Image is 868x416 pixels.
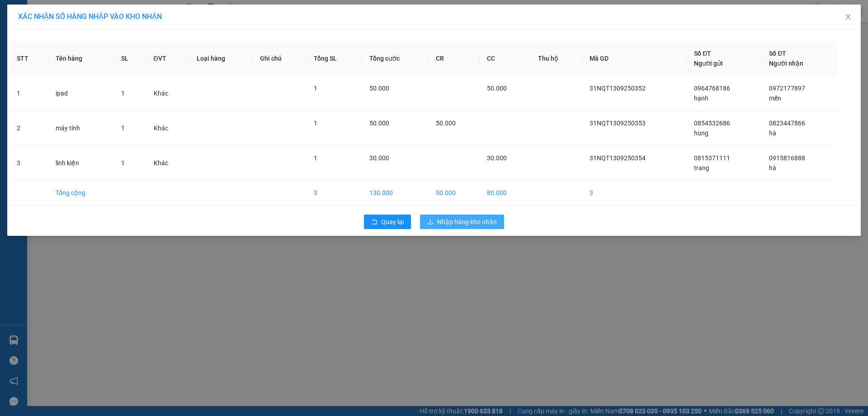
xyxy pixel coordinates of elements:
[531,41,582,76] th: Thu hộ
[835,5,861,30] button: Close
[362,41,429,76] th: Tổng cước
[146,111,189,146] td: Khác
[314,154,317,162] span: 1
[48,181,114,206] td: Tổng cộng
[362,181,429,206] td: 130.000
[769,85,805,92] span: 0972177897
[436,120,456,127] span: 50.000
[769,95,781,102] span: mến
[769,50,786,57] span: Số ĐT
[480,41,531,76] th: CC
[427,219,434,226] span: download
[314,120,317,127] span: 1
[769,60,803,67] span: Người nhận
[48,76,114,111] td: ipad
[769,164,776,172] span: hà
[590,85,646,92] span: 31NQT1309250352
[694,95,708,102] span: hạnh
[307,41,362,76] th: Tổng SL
[437,217,497,227] span: Nhập hàng kho nhận
[769,154,805,162] span: 0915816888
[582,181,687,206] td: 3
[121,90,125,97] span: 1
[18,12,162,21] span: XÁC NHẬN SỐ HÀNG NHẬP VÀO KHO NHẬN
[9,76,48,111] td: 1
[480,181,531,206] td: 80.000
[487,154,507,162] span: 30.000
[694,120,730,127] span: 0854532686
[582,41,687,76] th: Mã GD
[253,41,307,76] th: Ghi chú
[307,181,362,206] td: 3
[9,111,48,146] td: 2
[121,159,125,167] span: 1
[371,219,377,226] span: rollback
[369,120,389,127] span: 50.000
[369,85,389,92] span: 50.000
[694,129,708,137] span: hùng
[590,120,646,127] span: 31NQT1309250353
[146,146,189,181] td: Khác
[9,146,48,181] td: 3
[694,154,730,162] span: 0815371111
[48,41,114,76] th: Tên hàng
[364,215,411,229] button: rollbackQuay lại
[314,85,317,92] span: 1
[9,41,48,76] th: STT
[844,13,852,20] span: close
[48,146,114,181] td: linh kiện
[694,164,709,172] span: trang
[429,181,480,206] td: 50.000
[381,217,404,227] span: Quay lại
[114,41,146,76] th: SL
[487,85,507,92] span: 50.000
[590,154,646,162] span: 31NQT1309250354
[146,41,189,76] th: ĐVT
[429,41,480,76] th: CR
[369,154,389,162] span: 30.000
[694,85,730,92] span: 0964768186
[420,215,504,229] button: downloadNhập hàng kho nhận
[694,60,723,67] span: Người gửi
[121,124,125,132] span: 1
[694,50,711,57] span: Số ĐT
[48,111,114,146] td: máy tính
[769,129,776,137] span: hà
[146,76,189,111] td: Khác
[189,41,253,76] th: Loại hàng
[769,120,805,127] span: 0823447866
